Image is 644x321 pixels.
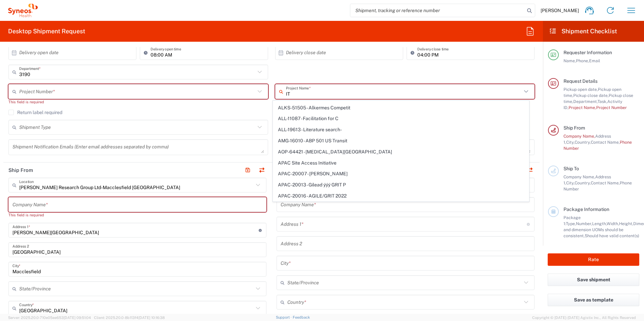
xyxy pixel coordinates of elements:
h2: Shipment Checklist [549,27,617,35]
span: [PERSON_NAME] [541,7,579,13]
span: AOP-64421 - [MEDICAL_DATA][GEOGRAPHIC_DATA] [273,147,529,157]
span: Phone, [576,58,589,63]
span: Name, [563,58,576,63]
span: Number, [576,221,592,226]
span: Contact Name, [591,180,620,185]
span: Email [589,58,600,63]
span: City, [566,140,575,145]
span: City, [566,180,575,185]
span: Pickup open date, [563,87,598,92]
span: Project Number [596,105,627,110]
input: Shipment, tracking or reference number [350,4,525,17]
span: Should have valid content(s) [585,233,639,238]
span: AMG-16010 - ABP 501 US Transit [273,136,529,146]
h2: Desktop Shipment Request [8,27,85,35]
span: Client: 2025.20.0-8b113f4 [94,316,165,320]
span: Country, [575,140,591,145]
button: Save as template [548,294,639,306]
span: Ship To [563,166,579,171]
span: Request Details [563,78,598,84]
span: Type, [566,221,576,226]
span: Width, [607,221,619,226]
a: Support [276,315,293,319]
label: Return label required [8,110,62,115]
span: [DATE] 10:16:38 [138,316,165,320]
div: This field is required [8,212,266,218]
span: Project Name, [569,105,596,110]
span: Height, [619,221,633,226]
div: This field is required [275,99,535,105]
span: Department, [573,99,598,104]
span: Copyright © [DATE]-[DATE] Agistix Inc., All Rights Reserved [532,315,636,321]
span: Requester Information [563,50,612,55]
span: APAC-20013 - Gilead ýýý GRIT P [273,180,529,190]
span: Company Name, [563,174,595,179]
span: Contact Name, [591,140,620,145]
h2: Ship From [8,167,33,174]
span: Company Name, [563,134,595,139]
span: Pickup close date, [573,93,609,98]
span: Country, [575,180,591,185]
span: Ship From [563,125,585,131]
div: This field is required [8,99,268,105]
span: ALL-19613 - Literature search- [273,124,529,135]
span: [DATE] 09:51:04 [64,316,91,320]
span: Package Information [563,207,609,212]
span: Length, [592,221,607,226]
button: Save shipment [548,274,639,286]
span: APAC Site Access Initiative [273,158,529,168]
span: ALL-11087 - Facilitation for C [273,113,529,124]
span: ALKS-51505 - Alkermes Competit [273,103,529,113]
span: Task, [598,99,607,104]
span: APAC-20016 - AGILE/GRIT 2022 [273,191,529,201]
span: APAC-20007 - [PERSON_NAME] [273,169,529,179]
a: Feedback [293,315,310,319]
span: Server: 2025.20.0-710e05ee653 [8,316,91,320]
button: Rate [548,253,639,266]
span: Package 1: [563,215,581,226]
